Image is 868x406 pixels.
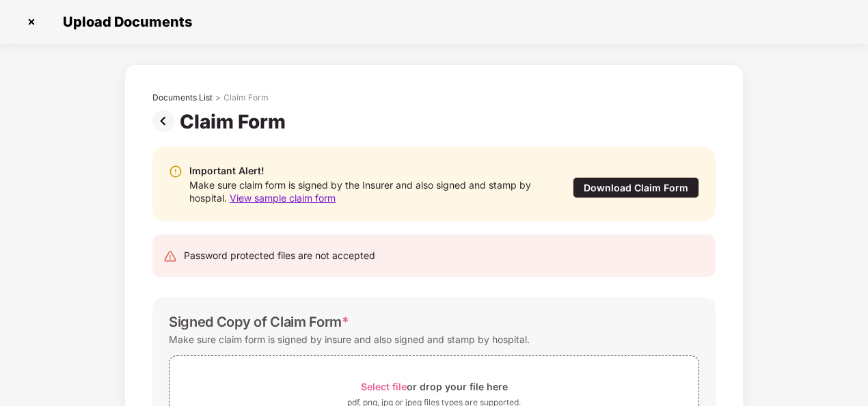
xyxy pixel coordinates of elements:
[223,92,269,103] div: Claim Form
[230,192,336,204] span: View sample claim form
[215,92,221,103] div: >
[49,14,199,30] span: Upload Documents
[21,11,42,33] img: svg+xml;base64,PHN2ZyBpZD0iQ3Jvc3MtMzJ4MzIiIHhtbG5zPSJodHRwOi8vd3d3LnczLm9yZy8yMDAwL3N2ZyIgd2lkdG...
[361,381,407,392] span: Select file
[189,178,545,204] div: Make sure claim form is signed by the Insurer and also signed and stamp by hospital.
[184,248,375,263] div: Password protected files are not accepted
[361,377,508,396] div: or drop your file here
[180,110,291,133] div: Claim Form
[152,110,180,132] img: svg+xml;base64,PHN2ZyBpZD0iUHJldi0zMngzMiIgeG1sbnM9Imh0dHA6Ly93d3cudzMub3JnLzIwMDAvc3ZnIiB3aWR0aD...
[573,177,699,198] div: Download Claim Form
[169,314,349,330] div: Signed Copy of Claim Form
[152,92,213,103] div: Documents List
[189,163,545,178] div: Important Alert!
[163,249,177,263] img: svg+xml;base64,PHN2ZyB4bWxucz0iaHR0cDovL3d3dy53My5vcmcvMjAwMC9zdmciIHdpZHRoPSIyNCIgaGVpZ2h0PSIyNC...
[169,330,530,349] div: Make sure claim form is signed by insure and also signed and stamp by hospital.
[169,165,182,178] img: svg+xml;base64,PHN2ZyBpZD0iV2FybmluZ18tXzIweDIwIiBkYXRhLW5hbWU9Ildhcm5pbmcgLSAyMHgyMCIgeG1sbnM9Im...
